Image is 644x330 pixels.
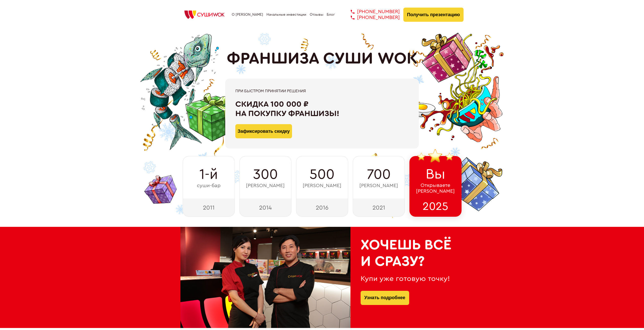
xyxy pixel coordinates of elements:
a: [PHONE_NUMBER] [343,15,400,20]
button: Получить презентацию [403,8,464,22]
a: Начальные инвестиции [266,13,306,17]
div: 2016 [296,199,348,217]
a: Узнать подробнее [364,291,405,305]
span: 300 [253,166,278,183]
span: [PERSON_NAME] [359,183,398,189]
a: О [PERSON_NAME] [232,13,263,17]
a: Отзывы [310,13,323,17]
span: 1-й [199,166,218,183]
button: Узнать подробнее [361,291,409,305]
div: Купи уже готовую точку! [361,275,454,283]
span: суши-бар [197,183,221,189]
button: Зафиксировать скидку [235,124,292,138]
span: Вы [426,166,445,182]
div: 2025 [409,199,462,217]
img: СУШИWOK [180,9,228,20]
div: 2011 [183,199,235,217]
span: Открываете [PERSON_NAME] [416,183,455,194]
h1: ФРАНШИЗА СУШИ WOK [227,49,418,68]
div: Скидка 100 000 ₽ на покупку франшизы! [235,100,409,118]
div: 2014 [239,199,292,217]
h2: Хочешь всё и сразу? [361,237,454,270]
span: 500 [309,166,335,183]
a: [PHONE_NUMBER] [343,9,400,15]
span: [PERSON_NAME] [303,183,341,189]
span: 700 [367,166,391,183]
div: При быстром принятии решения [235,89,409,93]
span: [PERSON_NAME] [246,183,285,189]
a: Блог [327,13,335,17]
div: 2021 [353,199,405,217]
